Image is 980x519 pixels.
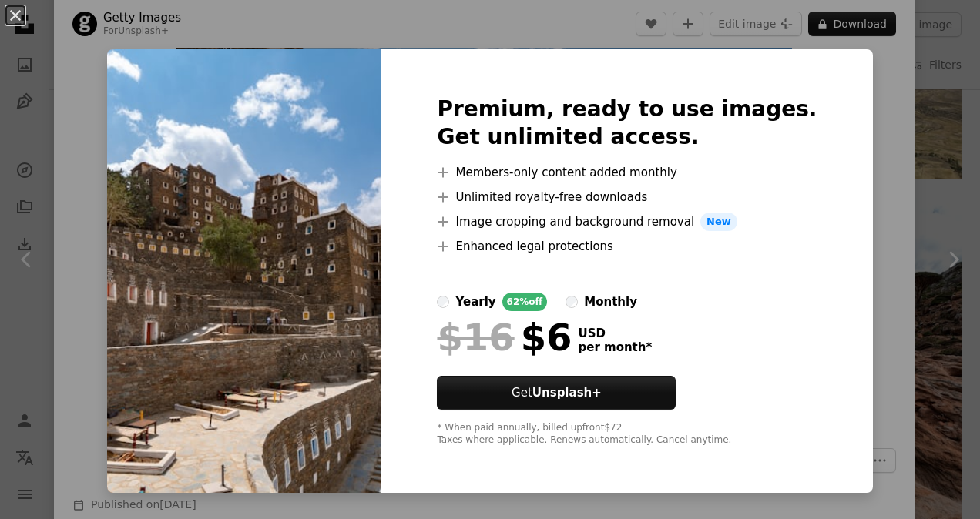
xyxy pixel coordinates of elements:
span: $16 [437,317,514,357]
li: Enhanced legal protections [437,237,817,256]
span: USD [578,326,652,340]
button: GetUnsplash+ [437,376,676,410]
li: Image cropping and background removal [437,213,817,231]
span: per month * [578,340,652,354]
img: premium_photo-1697729507998-16eb9ecd806a [107,49,381,493]
li: Members-only content added monthly [437,163,817,182]
input: monthly [566,296,578,308]
strong: Unsplash+ [532,386,602,400]
div: 62% off [502,293,548,311]
li: Unlimited royalty-free downloads [437,188,817,206]
span: New [700,213,737,231]
div: $6 [437,317,572,357]
div: monthly [584,293,637,311]
div: yearly [455,293,495,311]
h2: Premium, ready to use images. Get unlimited access. [437,95,817,151]
input: yearly62%off [437,296,449,308]
div: * When paid annually, billed upfront $72 Taxes where applicable. Renews automatically. Cancel any... [437,422,817,447]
